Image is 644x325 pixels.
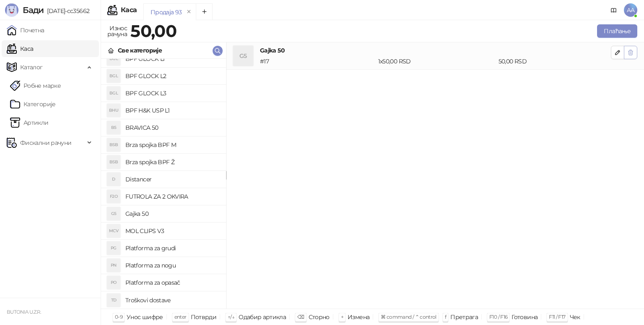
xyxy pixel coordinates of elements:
[570,312,580,322] div: Чек
[7,309,41,315] small: BUTONIA U.Z.R.
[106,23,129,39] div: Износ рачуна
[549,314,565,320] span: F11 / F17
[125,190,219,203] h4: FUTROLA ZA 2 OKVIRA
[125,155,219,169] h4: Brza spojka BPF Ž
[107,121,120,134] div: B5
[125,52,219,66] h4: BPF GLOCK L1
[23,5,44,15] span: Бади
[44,7,89,15] span: [DATE]-cc35662
[121,7,137,13] div: Каса
[489,314,507,320] span: F10 / F16
[107,173,120,186] div: D
[107,259,120,272] div: PN
[7,40,33,57] a: Каса
[125,241,219,255] h4: Platforma za grudi
[196,3,213,20] button: Add tab
[107,52,120,66] div: BGL
[151,8,182,17] div: Продаја 93
[624,3,637,17] span: AA
[107,224,120,238] div: MCV
[597,24,637,38] button: Плаћање
[107,69,120,83] div: BGL
[258,57,377,66] div: # 17
[512,312,538,322] div: Готовина
[125,224,219,238] h4: MOL CLIPS V3
[10,96,56,113] a: Категорије
[5,3,18,17] img: Logo
[107,276,120,289] div: PO
[20,59,43,76] span: Каталог
[118,46,162,55] div: Све категорије
[125,294,219,307] h4: Troškovi dostave
[101,59,226,309] div: grid
[497,57,613,66] div: 50,00 RSD
[260,46,611,55] h4: Gajka 50
[125,173,219,186] h4: Distancer
[7,22,44,39] a: Почетна
[233,46,253,66] div: G5
[10,77,61,94] a: Робне марке
[107,294,120,307] div: TD
[107,138,120,152] div: BSB
[107,86,120,100] div: BGL
[20,134,71,151] span: Фискални рачуни
[115,314,122,320] span: 0-9
[125,276,219,289] h4: Platforma za opasač
[107,190,120,203] div: F2O
[348,312,369,322] div: Измена
[107,155,120,169] div: BSB
[107,207,120,220] div: G5
[184,8,195,16] button: remove
[130,21,177,41] strong: 50,00
[127,312,163,322] div: Унос шифре
[239,312,286,322] div: Одабир артикла
[10,114,49,131] a: ArtikliАртикли
[450,312,478,322] div: Претрага
[381,314,436,320] span: ⌘ command / ⌃ control
[377,57,497,66] div: 1 x 50,00 RSD
[191,312,217,322] div: Потврди
[125,69,219,83] h4: BPF GLOCK L2
[341,314,343,320] span: +
[125,138,219,152] h4: Brza spojka BPF M
[125,121,219,134] h4: BRAVICA 50
[125,259,219,272] h4: Platforma za nogu
[309,312,330,322] div: Сторно
[125,86,219,100] h4: BPF GLOCK L3
[125,104,219,117] h4: BPF H&K USP L1
[125,207,219,220] h4: Gajka 50
[174,314,187,320] span: enter
[228,314,234,320] span: ↑/↓
[107,241,120,255] div: PG
[107,104,120,117] div: BHU
[445,314,446,320] span: f
[297,314,304,320] span: ⌫
[607,3,621,17] a: Документација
